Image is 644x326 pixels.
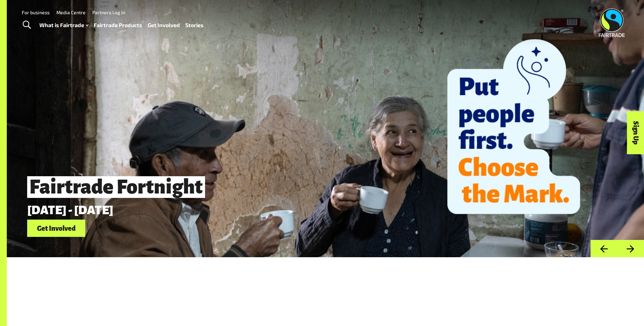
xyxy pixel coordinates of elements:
[617,240,644,257] button: Next
[148,20,180,30] a: Get Involved
[22,9,50,15] a: For business
[94,20,142,30] a: Fairtrade Products
[185,20,204,30] a: Stories
[27,203,523,217] p: [DATE] - [DATE]
[18,17,35,34] a: Toggle Search
[92,9,125,15] a: Partners Log In
[39,20,88,30] a: What is Fairtrade
[56,9,86,15] a: Media Centre
[27,220,85,237] a: Get Involved
[27,176,205,198] span: Fairtrade Fortnight
[590,240,617,257] button: Previous
[599,8,625,37] img: Fairtrade Australia New Zealand logo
